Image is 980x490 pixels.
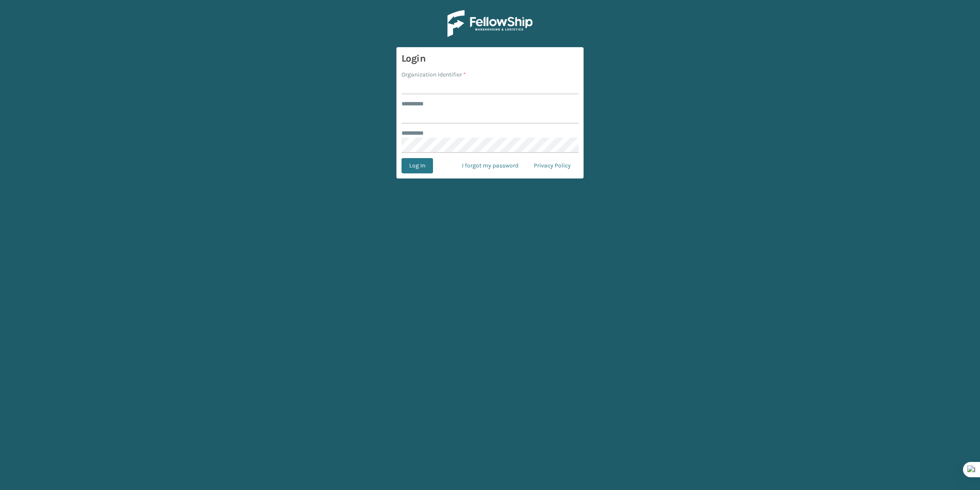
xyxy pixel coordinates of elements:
h3: Login [402,52,578,65]
a: I forgot my password [454,158,526,173]
img: Logo [447,10,533,37]
button: Log In [402,158,433,173]
a: Privacy Policy [526,158,578,173]
label: Organization Identifier [402,70,466,79]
